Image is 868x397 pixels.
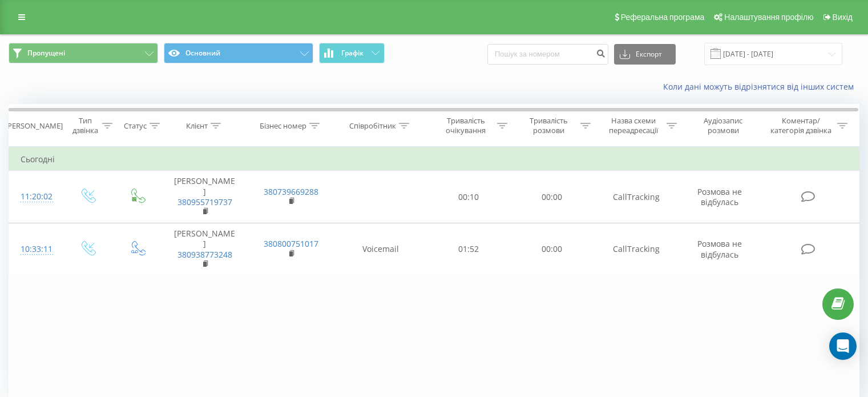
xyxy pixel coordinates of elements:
[427,171,510,223] td: 00:10
[663,81,859,92] a: Коли дані можуть відрізнятися вiд інших систем
[72,116,99,135] div: Тип дзвінка
[829,332,857,360] div: Open Intercom Messenger
[604,116,664,135] div: Назва схеми переадресації
[833,13,853,22] span: Вихід
[162,223,248,276] td: [PERSON_NAME]
[510,171,593,223] td: 00:00
[614,44,676,65] button: Експорт
[697,186,742,207] span: Розмова не відбулась
[520,116,578,135] div: Тривалість розмови
[349,121,396,131] div: Співробітник
[9,148,859,171] td: Сьогодні
[438,116,495,135] div: Тривалість очікування
[593,223,679,276] td: CallTracking
[260,121,306,131] div: Бізнес номер
[621,13,705,22] span: Реферальна програма
[164,43,313,63] button: Основний
[319,43,385,63] button: Графік
[264,186,318,197] a: 380739669288
[124,121,147,131] div: Статус
[768,116,834,135] div: Коментар/категорія дзвінка
[334,223,427,276] td: Voicemail
[186,121,208,131] div: Клієнт
[697,238,742,259] span: Розмова не відбулась
[162,171,248,223] td: [PERSON_NAME]
[177,249,232,260] a: 380938773248
[510,223,593,276] td: 00:00
[264,238,318,249] a: 380800751017
[27,49,65,58] span: Пропущені
[593,171,679,223] td: CallTracking
[341,49,364,57] span: Графік
[690,116,757,135] div: Аудіозапис розмови
[5,121,63,131] div: [PERSON_NAME]
[427,223,510,276] td: 01:52
[724,13,813,22] span: Налаштування профілю
[21,238,51,260] div: 10:33:11
[177,197,232,207] a: 380955719737
[9,43,158,63] button: Пропущені
[21,186,51,208] div: 11:20:02
[487,44,608,65] input: Пошук за номером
